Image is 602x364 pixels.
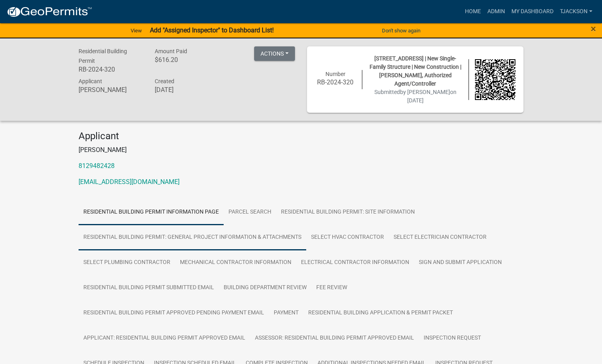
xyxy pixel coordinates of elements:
[414,250,507,276] a: Sign and Submit Application
[484,4,508,19] a: Admin
[79,78,102,84] span: Applicant
[79,86,143,94] h6: [PERSON_NAME]
[79,300,269,326] a: Residential Building Permit Approved Pending Payment Email
[79,145,523,155] p: [PERSON_NAME]
[175,250,296,276] a: Mechanical Contractor Information
[306,225,389,250] a: Select HVAC contractor
[475,59,516,100] img: QR code
[79,66,143,73] h6: RB-2024-320
[379,24,424,37] button: Don't show again
[419,326,486,351] a: Inspection Request
[79,250,175,276] a: Select Plumbing Contractor
[276,200,420,225] a: Residential Building Permit: Site Information
[155,86,219,94] h6: [DATE]
[155,56,219,64] h6: $616.20
[79,326,250,351] a: Applicant: Residential Building Permit Approved Email
[224,200,276,225] a: Parcel search
[79,200,224,225] a: Residential Building Permit Information Page
[150,26,274,34] strong: Add "Assigned Inspector" to Dashboard List!
[79,178,180,186] a: [EMAIL_ADDRESS][DOMAIN_NAME]
[462,4,484,19] a: Home
[79,48,127,64] span: Residential Building Permit
[591,23,596,34] span: ×
[315,78,356,86] h6: RB-2024-320
[591,24,596,34] button: Close
[79,130,523,142] h4: Applicant
[79,162,115,170] a: 8129482428
[370,55,461,87] span: [STREET_ADDRESS] | New Single-Family Structure | New Construction | [PERSON_NAME], Authorized Age...
[79,225,306,250] a: Residential Building Permit: General Project Information & Attachments
[296,250,414,276] a: Electrical Contractor Information
[219,275,311,301] a: Building Department Review
[269,300,303,326] a: Payment
[311,275,352,301] a: Fee Review
[508,4,557,19] a: My Dashboard
[389,225,491,250] a: Select Electrician Contractor
[557,4,596,19] a: TJackson
[400,89,450,95] span: by [PERSON_NAME]
[155,48,187,54] span: Amount Paid
[325,71,345,77] span: Number
[155,78,174,84] span: Created
[254,46,295,61] button: Actions
[127,24,145,37] a: View
[79,275,219,301] a: Residential Building Permit Submitted Email
[303,300,458,326] a: Residential Building Application & Permit Packet
[250,326,419,351] a: Assessor: Residential Building Permit Approved Email
[374,89,457,104] span: Submitted on [DATE]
